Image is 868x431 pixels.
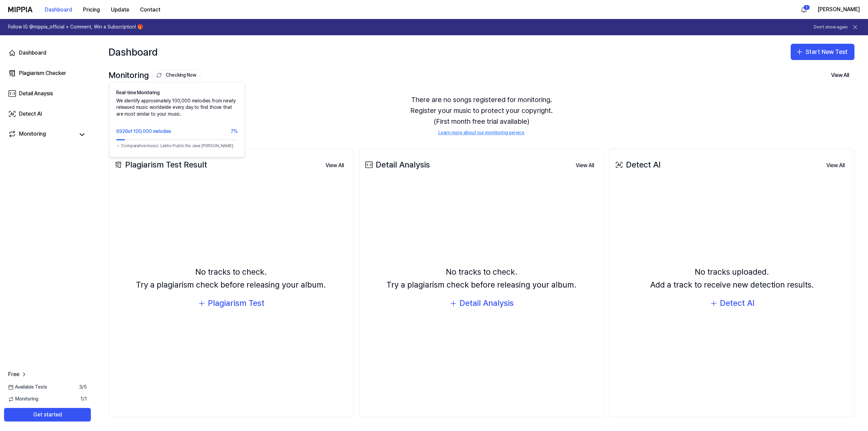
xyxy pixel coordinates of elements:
div: Lakho Public Re Jave [PERSON_NAME] [160,143,238,149]
button: Get started [4,408,91,422]
div: We identify approximately 100,000 melodies from newly released music worldwide every day to find ... [116,98,238,118]
button: Plagiarism Test [198,297,264,310]
button: Detect AI [710,297,754,310]
button: View All [821,159,850,172]
button: Contact [135,3,166,17]
div: Detail Analysis [363,158,430,171]
button: Start New Test [791,44,854,60]
div: Plagiarism Checker [19,69,66,77]
a: Free [8,370,27,378]
button: 알림1 [798,4,809,15]
div: Plagiarism Test [208,297,264,310]
span: Free [8,370,19,378]
div: Plagiarism Test Result [113,158,207,171]
div: 6926 of 100,000 melodies [116,128,171,135]
button: Pricing [78,3,105,17]
div: There are no songs registered for monitoring. Register your music to protect your copyright. (Fir... [108,86,854,144]
button: View All [320,159,349,172]
a: Detect AI [4,106,91,122]
img: logo [8,7,33,12]
div: No tracks to check. Try a plagiarism check before releasing your album. [136,266,326,292]
a: Detail Anaysis [4,85,91,102]
span: Available Tests [8,384,47,391]
div: Monitoring [108,69,202,82]
div: Real-time Monitoring [116,90,238,96]
img: 알림 [800,5,808,14]
a: View All [320,158,349,172]
button: Checking Now [153,70,202,81]
button: Detail Analysis [449,297,514,310]
button: Don't show again [814,24,848,30]
div: Monitoring [19,130,46,139]
div: 1 [803,5,810,10]
div: Detect AI [720,297,754,310]
a: Learn more about our monitoring service [438,130,525,136]
div: 7% [231,128,238,135]
div: Dashboard [19,49,46,57]
button: View All [570,159,599,172]
a: Monitoring [8,130,75,139]
button: Update [105,3,135,17]
div: Detail Analysis [459,297,514,310]
a: View All [821,158,850,172]
a: Plagiarism Checker [4,65,91,81]
div: Detail Anaysis [19,90,53,98]
a: Dashboard [4,45,91,61]
div: Detect AI [614,158,660,171]
h1: Follow IG @mippia_official + Comment, Win a Subscription! 🎁 [8,24,143,31]
a: Update [105,0,135,19]
div: Dashboard [108,42,158,62]
div: No tracks to check. Try a plagiarism check before releasing your album. [387,266,576,292]
span: Monitoring [8,396,38,403]
span: 3 / 5 [79,384,87,391]
button: Dashboard [39,3,78,17]
button: View All [826,68,854,82]
a: View All [570,158,599,172]
div: Detect AI [19,110,42,118]
button: [PERSON_NAME] [817,5,860,14]
span: 1 / 1 [80,396,87,403]
div: Comparative music: [121,143,159,149]
div: No tracks uploaded. Add a track to receive new detection results. [650,266,814,292]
